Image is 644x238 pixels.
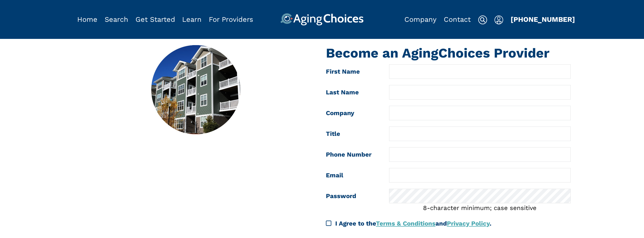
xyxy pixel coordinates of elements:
img: join-provider.jpg [151,45,240,134]
a: For Providers [209,15,253,24]
a: Contact [444,15,471,24]
a: Privacy Policy [447,220,490,227]
a: Search [105,15,128,24]
a: Learn [182,15,202,24]
label: Company [322,106,385,120]
a: Company [404,15,437,24]
a: Get Started [135,15,175,24]
label: Phone Number [322,147,385,162]
label: Password [322,189,385,213]
div: Popover trigger [105,13,128,26]
label: Title [322,127,385,141]
a: [PHONE_NUMBER] [511,15,575,24]
img: AgingChoices [280,13,363,26]
span: I Agree to the and . [335,220,491,227]
a: Home [77,15,97,24]
label: Email [322,168,385,183]
img: search-icon.svg [478,15,487,25]
a: Terms & Conditions [376,220,435,227]
label: First Name [322,64,385,79]
div: 8-character minimum; case sensitive [389,203,571,213]
div: Popover trigger [494,13,503,26]
label: Last Name [322,85,385,100]
h1: Become an AgingChoices Provider [326,45,571,61]
img: user-icon.svg [494,15,503,25]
